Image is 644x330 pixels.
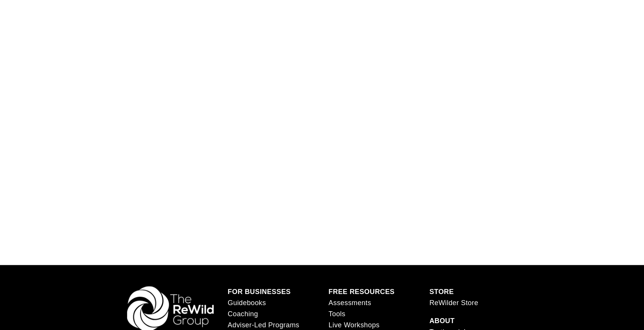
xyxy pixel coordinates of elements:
[429,317,455,324] strong: ABOUT
[328,297,371,308] a: Assessments
[328,288,395,295] strong: FREE RESOURCES
[429,315,455,326] a: ABOUT
[429,288,454,295] strong: STORE
[429,297,478,308] a: ReWilder Store
[228,288,291,295] strong: FOR BUSINESSES
[228,286,291,297] a: FOR BUSINESSES
[228,308,258,319] a: Coaching
[429,286,454,297] a: STORE
[328,286,395,297] a: FREE RESOURCES
[228,297,266,308] a: Guidebooks
[328,308,345,319] a: Tools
